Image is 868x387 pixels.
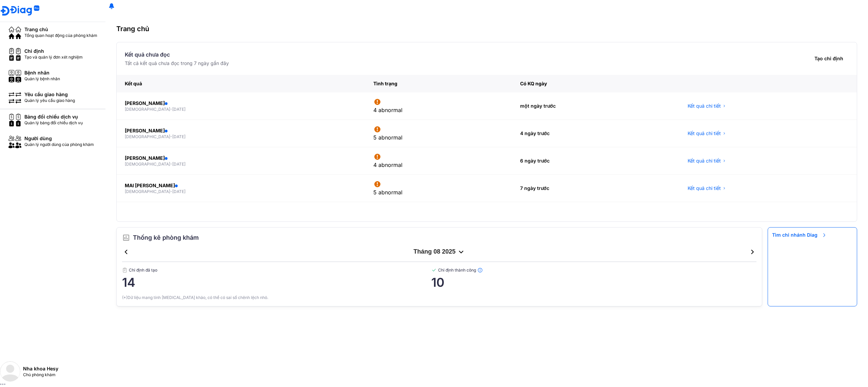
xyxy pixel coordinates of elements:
[512,147,679,175] div: 6 ngày trước
[125,189,170,194] span: [DEMOGRAPHIC_DATA]
[768,228,831,242] span: Tìm chi nhánh Diag
[125,127,357,134] div: [PERSON_NAME]
[23,372,105,378] div: Chủ phòng khám
[373,125,504,142] div: 5 abnormal
[814,55,843,62] span: Tạo chỉ định
[24,76,60,82] div: Quản lý bệnh nhân
[125,134,170,139] span: [DEMOGRAPHIC_DATA]
[512,120,679,147] div: 4 ngày trước
[10,5,39,16] img: logo
[116,24,857,34] div: Trang chủ
[122,234,130,242] img: order.5a6da16c.svg
[24,55,83,60] div: Tạo và quản lý đơn xét nghiệm
[24,135,94,142] div: Người dùng
[24,98,75,103] div: Quản lý yêu cầu giao hàng
[125,162,170,167] span: [DEMOGRAPHIC_DATA]
[373,153,504,169] div: 4 abnormal
[24,33,97,38] div: Tổng quan hoạt động của phòng khám
[117,75,365,92] div: Kết quả
[512,175,679,202] div: 7 ngày trước
[512,75,679,92] div: Có KQ ngày
[172,162,185,167] span: [DATE]
[172,189,185,194] span: [DATE]
[512,92,679,120] div: một ngày trước
[122,267,431,273] span: Chỉ định đã tạo
[170,107,172,112] span: -
[477,267,483,273] img: info.7e716105.svg
[24,113,83,120] div: Bảng đối chiếu dịch vụ
[125,100,357,107] div: [PERSON_NAME]
[130,248,748,256] div: tháng 08 2025
[125,155,357,162] div: [PERSON_NAME]
[172,107,185,112] span: [DATE]
[170,189,172,194] span: -
[801,52,849,65] button: Tạo chỉ định
[688,157,721,164] span: Kết quả chi tiết
[24,91,75,98] div: Yêu cầu giao hàng
[24,48,83,55] div: Chỉ định
[170,162,172,167] span: -
[24,69,60,76] div: Bệnh nhân
[365,75,512,92] div: Tình trạng
[688,103,721,109] span: Kết quả chi tiết
[125,107,170,112] span: [DEMOGRAPHIC_DATA]
[170,134,172,139] span: -
[373,180,504,196] div: 5 abnormal
[125,182,357,189] div: MAI [PERSON_NAME]
[24,26,97,33] div: Trang chủ
[125,60,229,67] div: Tất cả kết quả chưa đọc trong 7 ngày gần đây
[23,365,105,372] div: Nha khoa Hesy
[122,267,127,273] img: document.50c4cfd0.svg
[125,50,229,59] div: Kết quả chưa đọc
[122,276,431,289] span: 14
[122,295,756,301] div: (*)Dữ liệu mang tính [MEDICAL_DATA] khảo, có thể có sai số chênh lệch nhỏ.
[688,130,721,137] span: Kết quả chi tiết
[688,185,721,192] span: Kết quả chi tiết
[431,276,757,289] span: 10
[373,98,504,114] div: 4 abnormal
[133,233,199,242] span: Thống kê phòng khám
[512,202,679,230] div: 7 ngày trước
[431,267,757,273] span: Chỉ định thành công
[24,120,83,126] div: Quản lý bảng đối chiếu dịch vụ
[24,142,94,147] div: Quản lý người dùng của phòng khám
[172,134,185,139] span: [DATE]
[431,267,437,273] img: checked-green.01cc79e0.svg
